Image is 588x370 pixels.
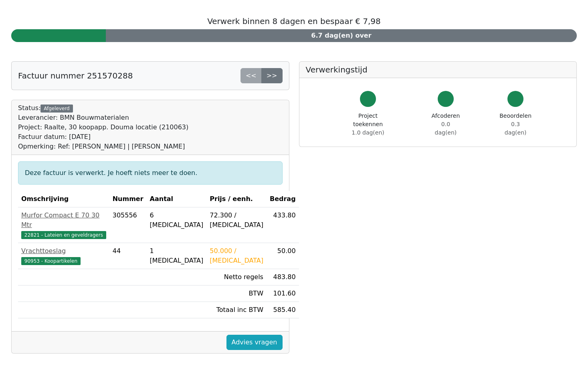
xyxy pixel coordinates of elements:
[206,269,267,286] td: Netto regels
[430,112,461,137] div: Afcoderen
[21,211,106,230] div: Murfor Compact E 70 30 Mtr
[11,16,577,26] h5: Verwerk binnen 8 dagen en bespaar € 7,98
[210,211,263,230] div: 72.300 / [MEDICAL_DATA]
[206,286,267,302] td: BTW
[226,335,283,350] a: Advies vragen
[18,123,188,132] div: Project: Raalte, 30 koopapp. Douma locatie (210063)
[267,191,299,207] th: Bedrag
[267,207,299,243] td: 433.80
[499,112,531,137] div: Beoordelen
[352,129,384,136] span: 1.0 dag(en)
[210,246,263,265] div: 50.000 / [MEDICAL_DATA]
[40,105,73,113] div: Afgeleverd
[21,211,106,239] a: Murfor Compact E 70 30 Mtr22821 - Lateien en geveldragers
[18,71,133,80] h5: Factuur nummer 251570288
[306,65,570,74] h5: Verwerkingstijd
[109,207,147,243] td: 305556
[435,121,457,136] span: 0.0 dag(en)
[109,243,147,269] td: 44
[18,191,109,207] th: Omschrijving
[150,211,204,230] div: 6 [MEDICAL_DATA]
[267,286,299,302] td: 101.60
[206,191,267,207] th: Prijs / eenh.
[206,302,267,318] td: Totaal inc BTW
[18,113,188,123] div: Leverancier: BMN Bouwmaterialen
[267,243,299,269] td: 50.00
[150,246,204,265] div: 1 [MEDICAL_DATA]
[21,257,81,265] span: 90953 - Koopartikelen
[21,246,106,265] a: Vrachttoeslag90953 - Koopartikelen
[21,246,106,256] div: Vrachttoeslag
[261,68,283,83] a: >>
[18,161,283,185] div: Deze factuur is verwerkt. Je hoeft niets meer te doen.
[21,231,106,239] span: 22821 - Lateien en geveldragers
[109,191,147,207] th: Nummer
[147,191,207,207] th: Aantal
[505,121,527,136] span: 0.3 dag(en)
[267,269,299,286] td: 483.80
[267,302,299,318] td: 585.40
[18,132,188,142] div: Factuur datum: [DATE]
[18,103,188,151] div: Status:
[106,29,577,42] div: 6.7 dag(en) over
[344,112,392,137] div: Project toekennen
[18,142,188,151] div: Opmerking: Ref: [PERSON_NAME] | [PERSON_NAME]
